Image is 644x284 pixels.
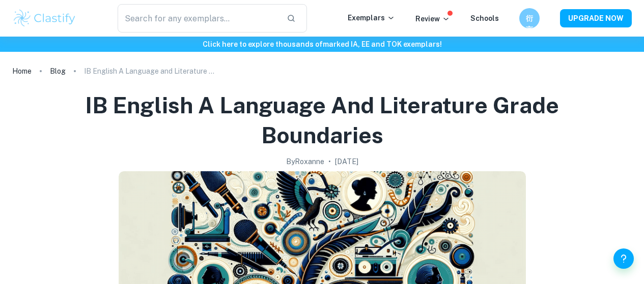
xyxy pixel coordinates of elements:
p: • [328,156,331,167]
h1: IB English A Language and Literature Grade Boundaries [24,90,620,150]
img: Clastify logo [12,8,77,28]
button: 衍言 [519,8,540,28]
h6: 衍言 [524,13,536,24]
p: Exemplars [348,12,395,23]
a: Blog [50,64,66,78]
h2: [DATE] [335,156,358,167]
button: Help and Feedback [613,248,634,269]
input: Search for any exemplars... [118,4,278,33]
a: Home [12,64,32,78]
p: Review [415,13,450,24]
h6: Click here to explore thousands of marked IA, EE and TOK exemplars ! [2,39,642,50]
a: Schools [470,14,499,22]
p: IB English A Language and Literature Grade Boundaries [84,66,216,77]
button: UPGRADE NOW [560,9,632,27]
h2: By Roxanne [286,156,324,167]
